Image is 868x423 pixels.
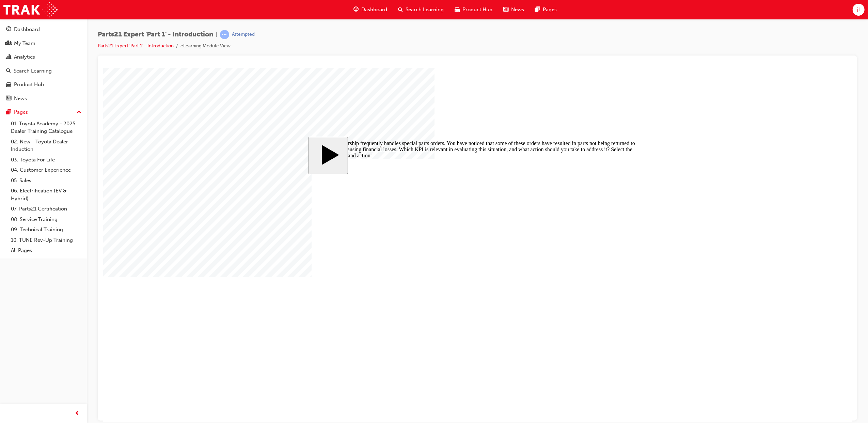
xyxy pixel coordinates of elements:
img: Trak [3,2,58,17]
span: car-icon [6,82,11,88]
span: search-icon [398,5,403,14]
a: News [3,92,84,105]
a: 06. Electrification (EV & Hybrid) [8,186,84,204]
span: car-icon [455,5,460,14]
div: Series_2: Cluster_1 Start Course [205,69,543,285]
button: jl [853,4,865,16]
a: 01. Toyota Academy - 2025 Dealer Training Catalogue [8,119,84,137]
div: My Team [14,40,35,47]
button: Start [205,69,245,106]
a: Search Learning [3,65,84,77]
a: car-iconProduct Hub [449,3,498,17]
a: 08. Service Training [8,214,84,225]
a: All Pages [8,245,84,256]
span: people-icon [6,41,11,47]
button: Pages [3,106,84,119]
a: search-iconSearch Learning [393,3,449,17]
span: Search Learning [406,6,444,14]
span: Pages [543,6,557,14]
a: 05. Sales [8,175,84,186]
span: Parts21 Expert 'Part 1' - Introduction [98,31,213,38]
span: guage-icon [6,27,11,33]
a: guage-iconDashboard [348,3,393,17]
span: search-icon [6,68,11,74]
div: Analytics [14,53,35,61]
a: Product Hub [3,78,84,91]
div: Attempted [232,31,255,38]
a: pages-iconPages [530,3,562,17]
a: 02. New - Toyota Dealer Induction [8,137,84,155]
span: pages-icon [6,109,11,115]
div: News [14,95,27,103]
span: Product Hub [462,6,492,14]
span: news-icon [6,96,11,102]
a: 04. Customer Experience [8,165,84,175]
a: Analytics [3,51,84,63]
a: Dashboard [3,23,84,36]
span: | [216,31,217,38]
span: news-icon [503,5,508,14]
div: Pages [14,108,28,116]
a: Parts21 Expert 'Part 1' - Introduction [98,43,174,49]
a: 07. Parts21 Certification [8,204,84,214]
span: guage-icon [353,5,359,14]
span: up-icon [77,108,81,117]
button: DashboardMy TeamAnalyticsSearch LearningProduct HubNews [3,22,84,106]
a: 10. TUNE Rev-Up Training [8,235,84,246]
li: eLearning Module View [180,42,231,50]
span: pages-icon [535,5,540,14]
a: My Team [3,37,84,50]
a: news-iconNews [498,3,530,17]
span: learningRecordVerb_ATTEMPT-icon [220,30,229,39]
span: News [511,6,524,14]
div: Search Learning [14,67,52,75]
span: prev-icon [75,409,80,418]
span: chart-icon [6,54,11,60]
span: Dashboard [361,6,387,14]
span: jl [857,6,860,14]
a: 03. Toyota For Life [8,155,84,165]
a: 09. Technical Training [8,224,84,235]
div: Product Hub [14,81,44,89]
div: Dashboard [14,26,40,33]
